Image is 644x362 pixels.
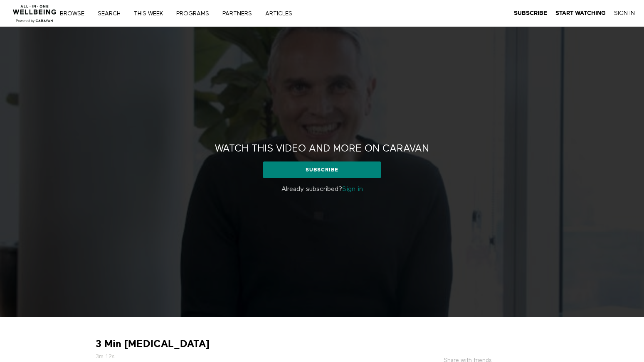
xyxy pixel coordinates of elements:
[131,11,172,17] a: THIS WEEK
[57,11,93,17] a: Browse
[514,10,547,16] strong: Subscribe
[555,10,606,17] a: Start Watching
[262,11,301,17] a: ARTICLES
[173,11,218,17] a: PROGRAMS
[96,352,374,361] h5: 3m 12s
[95,11,129,17] a: Search
[215,142,429,155] h2: Watch this video and more on CARAVAN
[220,11,261,17] a: PARTNERS
[342,186,363,193] a: Sign in
[555,10,606,16] strong: Start Watching
[263,161,381,178] a: Subscribe
[200,184,445,194] p: Already subscribed?
[514,10,547,17] a: Subscribe
[66,9,309,17] nav: Primary
[96,338,210,350] strong: 3 Min [MEDICAL_DATA]
[614,10,635,17] a: Sign In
